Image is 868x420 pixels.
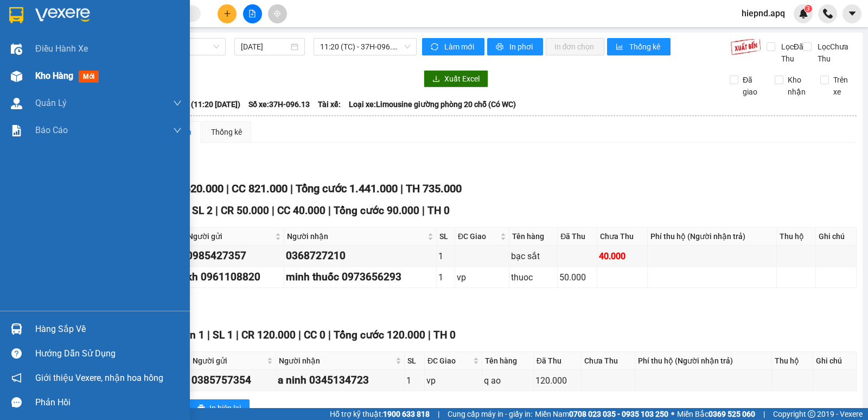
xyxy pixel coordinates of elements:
[648,228,777,246] th: Phí thu hộ (Người nhận trả)
[221,204,269,217] span: CR 50.000
[11,373,22,383] span: notification
[349,98,516,110] span: Loại xe: Limousine giường phòng 20 chỗ (Có WC)
[437,228,455,246] th: SL
[511,249,556,263] div: bạc sắt
[597,228,648,246] th: Chưa Thu
[432,75,440,84] span: download
[35,321,182,337] div: Hàng sắp về
[738,74,767,98] span: Đã giao
[438,408,439,420] span: |
[438,271,453,284] div: 1
[569,410,668,418] strong: 0708 023 035 - 0935 103 250
[709,410,755,418] strong: 0369 525 060
[457,271,507,284] div: vp
[582,352,635,370] th: Chưa Thu
[296,182,398,195] span: Tổng cước 1.441.000
[45,9,148,32] strong: CHUYỂN PHÁT NHANH AN PHÚ QUÝ
[11,348,22,359] span: question-circle
[829,74,857,98] span: Trên xe
[11,71,22,82] img: warehouse-icon
[424,70,488,87] button: downloadXuất Excel
[248,10,256,17] span: file-add
[546,38,605,55] button: In đơn chọn
[671,412,674,416] span: ⚪️
[400,182,403,195] span: |
[189,399,250,417] button: printerIn biên lai
[226,182,229,195] span: |
[847,9,857,18] span: caret-down
[192,204,213,217] span: SL 2
[286,248,435,264] div: 0368727210
[213,329,233,341] span: SL 1
[11,397,22,408] span: message
[799,9,808,18] img: icon-new-feature
[599,249,646,263] div: 40.000
[232,182,288,195] span: CC 821.000
[629,41,662,53] span: Thống kê
[6,27,43,80] img: logo
[406,374,423,387] div: 1
[816,228,857,246] th: Ghi chú
[187,269,282,285] div: kh 0961108820
[243,4,262,23] button: file-add
[444,41,476,53] span: Làm mới
[248,98,310,110] span: Số xe: 37H-096.13
[426,374,480,387] div: vp
[272,204,275,217] span: |
[290,182,293,195] span: |
[268,4,287,23] button: aim
[35,394,182,411] div: Phản hồi
[188,230,273,242] span: Người gửi
[35,71,73,81] span: Kho hàng
[823,9,833,18] img: phone-icon
[559,271,595,284] div: 50.000
[328,204,331,217] span: |
[813,41,857,65] span: Lọc Chưa Thu
[100,79,146,87] strong: 1900 57 57 57 -
[298,329,301,341] span: |
[806,5,810,12] span: 3
[278,372,403,388] div: a ninh 0345134723
[35,123,68,137] span: Báo cáo
[783,74,812,98] span: Kho nhận
[287,230,425,242] span: Người nhận
[47,79,100,87] strong: TĐ chuyển phát:
[304,329,325,341] span: CC 0
[808,410,815,418] span: copyright
[150,47,215,59] span: YX1309254539
[193,355,265,367] span: Người gửi
[777,228,816,246] th: Thu hộ
[733,7,794,20] span: hiepnd.apq
[509,228,558,246] th: Tên hàng
[458,230,498,242] span: ĐC Giao
[496,43,505,52] span: printer
[334,329,425,341] span: Tổng cước 120.000
[330,408,430,420] span: Hỗ trợ kỹ thuật:
[509,41,534,53] span: In phơi
[318,98,341,110] span: Tài xế:
[772,352,813,370] th: Thu hộ
[79,71,99,83] span: mới
[427,355,471,367] span: ĐC Giao
[763,408,765,420] span: |
[805,5,812,12] sup: 3
[286,269,435,285] div: minh thuốc 0973656293
[35,96,67,110] span: Quản Lý
[438,249,453,263] div: 1
[487,38,543,55] button: printerIn phơi
[161,98,240,110] span: Chuyến: (11:20 [DATE])
[334,204,419,217] span: Tổng cước 90.000
[328,329,331,341] span: |
[35,346,182,362] div: Hướng dẫn sử dụng
[173,126,182,135] span: down
[207,329,210,341] span: |
[51,34,140,62] span: [GEOGRAPHIC_DATA], [GEOGRAPHIC_DATA] ↔ [GEOGRAPHIC_DATA]
[192,372,274,388] div: 0385757354
[635,352,772,370] th: Phí thu hộ (Người nhận trả)
[11,125,22,136] img: solution-icon
[176,329,205,341] span: Đơn 1
[511,271,556,284] div: thuoc
[241,329,296,341] span: CR 120.000
[279,355,393,367] span: Người nhận
[224,10,231,17] span: plus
